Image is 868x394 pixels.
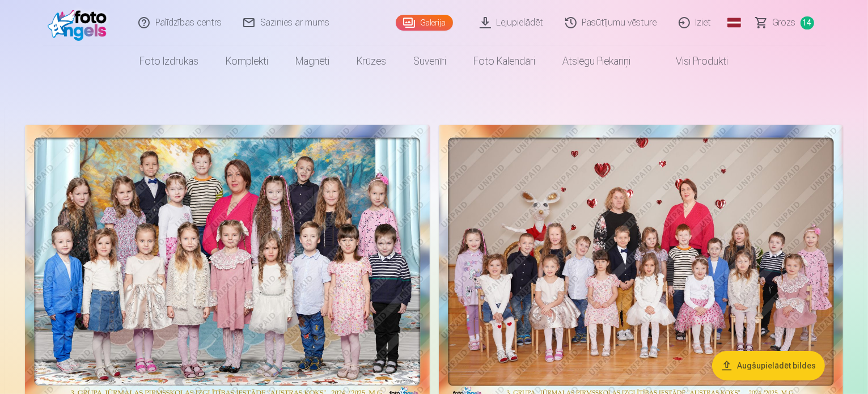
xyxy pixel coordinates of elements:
[344,45,400,77] a: Krūzes
[48,5,113,41] img: /fa1
[801,16,814,29] span: 14
[400,45,460,77] a: Suvenīri
[460,45,549,77] a: Foto kalendāri
[645,45,742,77] a: Visi produkti
[396,15,453,31] a: Galerija
[712,351,825,380] button: Augšupielādēt bildes
[213,45,282,77] a: Komplekti
[282,45,344,77] a: Magnēti
[126,45,213,77] a: Foto izdrukas
[773,16,796,29] span: Grozs
[549,45,645,77] a: Atslēgu piekariņi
